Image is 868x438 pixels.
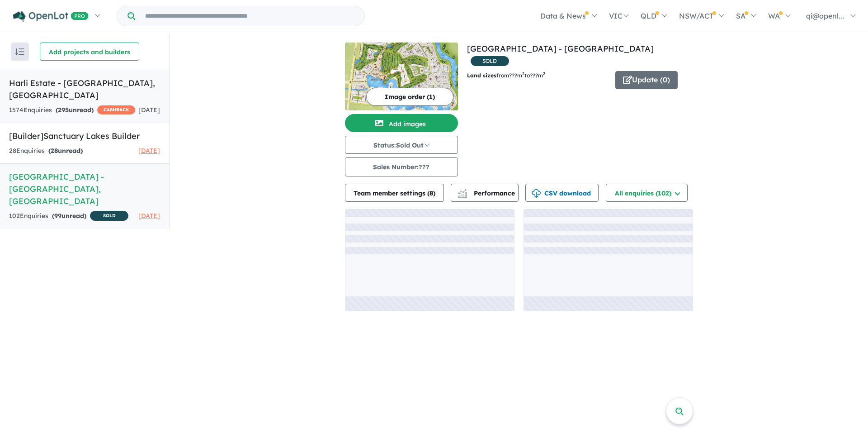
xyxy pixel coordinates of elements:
[13,11,89,22] img: Openlot PRO Logo White
[90,211,128,221] span: SOLD
[543,71,545,76] sup: 2
[467,71,609,80] p: from
[429,189,433,197] span: 8
[467,43,654,54] a: [GEOGRAPHIC_DATA] - [GEOGRAPHIC_DATA]
[137,6,363,26] input: Try estate name, suburb, builder or developer
[9,105,135,116] div: 1574 Enquir ies
[138,212,160,220] span: [DATE]
[345,43,458,110] img: Sanctuary Lakes Estate - Point Cook
[48,147,83,155] strong: ( unread)
[52,212,86,220] strong: ( unread)
[138,106,160,114] span: [DATE]
[51,147,58,155] span: 28
[606,184,688,202] button: All enquiries (102)
[451,184,519,202] button: Performance
[345,136,458,154] button: Status:Sold Out
[467,72,496,79] b: Land sizes
[345,184,444,202] button: Team member settings (8)
[471,56,509,66] span: SOLD
[54,212,61,220] span: 99
[9,171,160,207] h5: [GEOGRAPHIC_DATA] - [GEOGRAPHIC_DATA] , [GEOGRAPHIC_DATA]
[9,77,160,101] h5: Harli Estate - [GEOGRAPHIC_DATA] , [GEOGRAPHIC_DATA]
[138,147,160,155] span: [DATE]
[530,72,545,79] u: ???m
[9,211,128,222] div: 102 Enquir ies
[525,184,599,202] button: CSV download
[56,106,94,114] strong: ( unread)
[522,71,524,76] sup: 2
[15,48,24,55] img: sort.svg
[366,88,453,106] button: Image order (1)
[806,11,844,20] span: qi@openl...
[532,189,541,198] img: download icon
[615,71,678,89] button: Update (0)
[524,72,545,79] span: to
[58,106,69,114] span: 295
[97,105,135,114] span: CASHBACK
[458,189,466,194] img: line-chart.svg
[345,114,458,132] button: Add images
[458,192,467,198] img: bar-chart.svg
[459,189,515,197] span: Performance
[9,130,160,142] h5: [Builder] Sanctuary Lakes Builder
[345,157,458,176] button: Sales Number:???
[9,146,83,157] div: 28 Enquir ies
[40,43,139,61] button: Add projects and builders
[509,72,524,79] u: ??? m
